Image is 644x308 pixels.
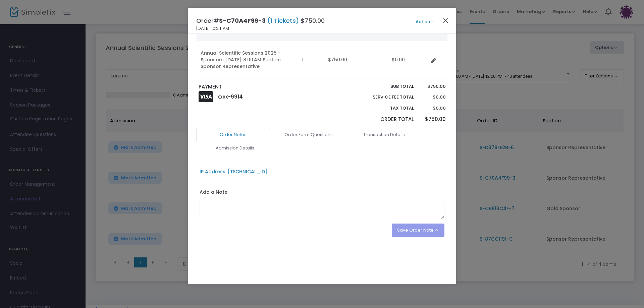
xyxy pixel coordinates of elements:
p: Service Fee Total [357,94,414,101]
p: $750.00 [420,116,445,123]
span: (1 Tickets) [266,16,301,25]
p: Tax Total [357,105,414,112]
p: $0.00 [420,94,445,101]
h4: Order# $750.00 [196,16,325,25]
a: Transaction Details [347,128,421,142]
td: $0.00 [388,41,428,78]
a: Order Form Questions [272,128,345,142]
button: Action [404,18,444,25]
p: Sub total [357,83,414,90]
span: S-C70A4F99-3 [219,16,266,25]
span: XXXX [217,94,228,100]
td: Annual Scientific Sessions 2025 - Sponsors [DATE] 8:00 AM Section: Sponsor Representative [197,41,297,78]
td: 1 [297,41,324,78]
p: $750.00 [420,83,445,90]
p: Order Total [357,116,414,123]
div: Data table [197,18,447,78]
span: [DATE] 10:24 AM [196,25,229,32]
a: Admission Details [198,141,272,155]
span: -9914 [228,93,243,100]
div: IP Address: [TECHNICAL_ID] [200,168,267,175]
button: Close [441,16,450,25]
a: Order Notes [196,128,270,142]
p: PAYMENT [199,83,319,91]
label: Add a Note [200,189,227,197]
p: $0.00 [420,105,445,112]
td: $750.00 [324,41,388,78]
